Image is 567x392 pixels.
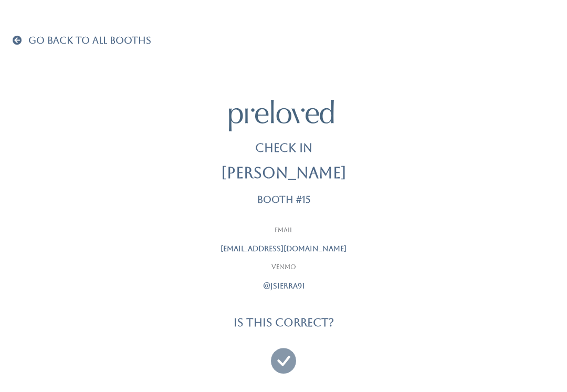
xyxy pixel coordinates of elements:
span: Go Back To All Booths [28,35,151,46]
a: Go Back To All Booths [13,36,151,46]
p: Booth #15 [257,194,310,205]
p: Email [152,226,415,235]
p: Venmo [152,263,415,272]
p: @jsierra91 [152,281,415,292]
p: [EMAIL_ADDRESS][DOMAIN_NAME] [152,243,415,254]
p: Check In [255,140,312,157]
img: preloved logo [229,100,334,131]
h2: [PERSON_NAME] [221,165,346,182]
h4: Is this correct? [234,316,334,328]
